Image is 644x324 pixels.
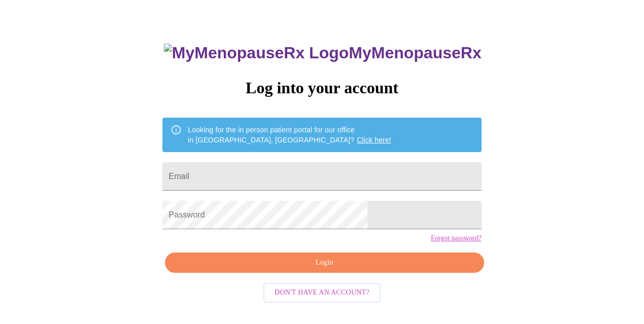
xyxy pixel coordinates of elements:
[164,44,482,62] h3: MyMenopauseRx
[431,234,482,242] a: Forgot password?
[164,44,349,62] img: MyMenopauseRx Logo
[261,287,383,296] a: Don't have an account?
[177,257,472,269] span: Login
[162,79,481,97] h3: Log into your account
[188,121,391,149] div: Looking for the in person patient portal for our office in [GEOGRAPHIC_DATA], [GEOGRAPHIC_DATA]?
[165,253,484,273] button: Login
[263,283,381,303] button: Don't have an account?
[357,136,391,144] a: Click here!
[275,286,369,299] span: Don't have an account?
